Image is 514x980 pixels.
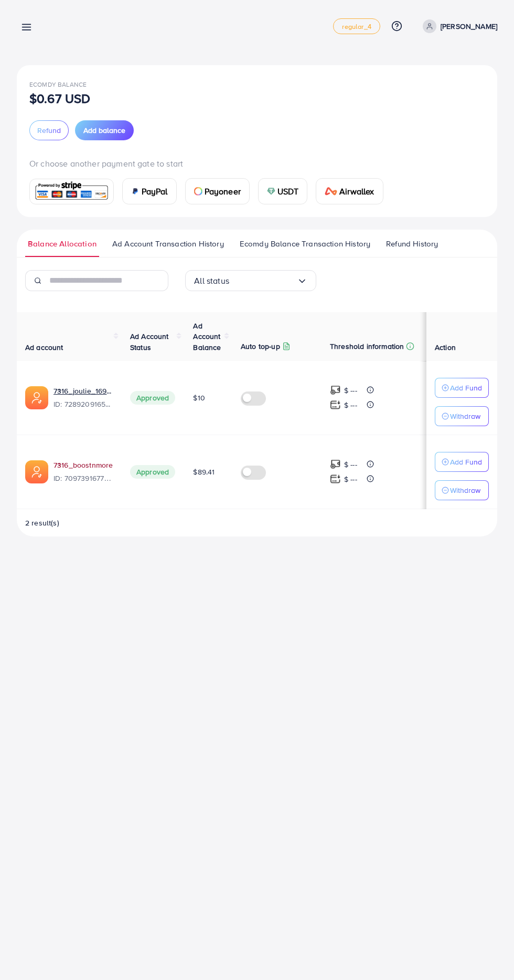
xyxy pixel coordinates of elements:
p: $ --- [344,384,357,397]
span: Ad Account Status [130,331,169,352]
span: Add balance [83,125,125,136]
span: Action [435,342,456,353]
span: Payoneer [205,185,241,198]
button: Refund [29,120,69,140]
a: cardUSDT [258,178,308,204]
div: <span class='underline'>7316_joulie_1697151281113</span></br>7289209165787004929 [53,386,113,410]
span: Balance Allocation [28,238,97,250]
img: card [131,187,140,195]
a: card [29,179,114,204]
button: Add Fund [435,378,489,398]
span: ID: 7097391677861625857 [53,473,113,483]
img: card [33,180,110,203]
img: ic-ads-acc.e4c84228.svg [25,386,48,409]
div: Search for option [185,270,316,291]
span: Ad Account Balance [193,321,221,353]
a: cardPayPal [122,178,177,204]
span: Approved [130,465,175,479]
span: Ad account [25,342,63,353]
p: Withdraw [450,484,480,497]
img: ic-ads-acc.e4c84228.svg [25,460,48,483]
span: Ecomdy Balance [29,80,87,89]
p: $ --- [344,473,357,486]
p: $ --- [344,399,357,411]
a: regular_4 [333,18,380,34]
img: top-up amount [330,459,341,470]
span: Ad Account Transaction History [112,238,224,250]
img: card [267,187,275,195]
img: card [194,187,202,195]
a: cardPayoneer [185,178,250,204]
span: Ecomdy Balance Transaction History [240,238,370,250]
span: $10 [193,393,205,403]
img: top-up amount [330,385,341,396]
span: Refund History [386,238,438,250]
a: cardAirwallex [316,178,383,204]
p: [PERSON_NAME] [441,20,497,33]
div: <span class='underline'>7316_boostnmore</span></br>7097391677861625857 [53,460,113,484]
input: Search for option [229,273,297,289]
span: Refund [37,125,61,136]
p: Threshold information [330,340,404,353]
span: PayPal [142,185,168,198]
span: 2 result(s) [25,518,59,528]
a: [PERSON_NAME] [419,19,497,33]
button: Withdraw [435,480,489,500]
span: regular_4 [342,23,371,30]
span: USDT [277,185,299,198]
span: $89.41 [193,467,215,477]
a: 7316_joulie_1697151281113 [53,386,113,396]
img: card [325,187,337,195]
span: ID: 7289209165787004929 [53,399,113,409]
span: Approved [130,391,175,405]
p: Or choose another payment gate to start [29,157,485,170]
button: Withdraw [435,406,489,426]
p: Add Fund [450,381,482,394]
img: top-up amount [330,473,341,484]
p: $ --- [344,458,357,471]
img: top-up amount [330,399,341,410]
p: Add Fund [450,456,482,468]
span: All status [194,273,229,289]
a: 7316_boostnmore [53,460,113,470]
button: Add balance [75,120,134,140]
span: Airwallex [339,185,374,198]
p: $0.67 USD [29,92,90,105]
p: Withdraw [450,410,480,422]
p: Auto top-up [241,340,280,353]
button: Add Fund [435,452,489,472]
